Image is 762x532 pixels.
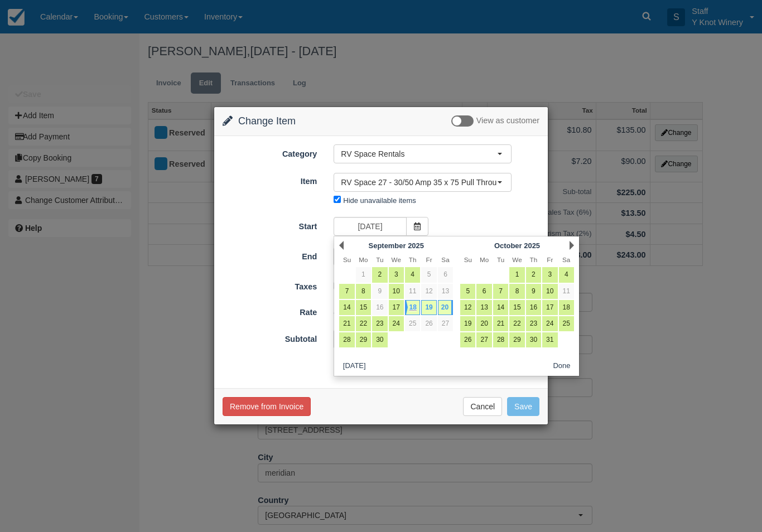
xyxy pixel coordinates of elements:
[339,300,354,315] a: 14
[509,284,524,299] a: 8
[509,332,524,347] a: 29
[389,316,404,331] a: 24
[493,316,508,331] a: 21
[369,241,406,250] span: September
[325,304,548,322] div: 3 Days @ $45.00
[559,316,574,331] a: 25
[405,284,420,299] a: 11
[405,300,420,315] a: 18
[509,316,524,331] a: 22
[426,256,432,263] span: Friday
[339,359,370,373] button: [DATE]
[421,284,436,299] a: 12
[480,256,489,263] span: Monday
[214,330,325,345] label: Subtotal
[438,300,453,315] a: 20
[542,316,557,331] a: 24
[409,256,417,263] span: Thursday
[542,332,557,347] a: 31
[476,332,491,347] a: 27
[214,144,325,160] label: Category
[339,316,354,331] a: 21
[356,316,371,331] a: 22
[559,300,574,315] a: 18
[493,284,508,299] a: 7
[356,332,371,347] a: 29
[372,267,387,282] a: 2
[476,316,491,331] a: 20
[334,144,512,163] button: RV Space Rentals
[494,241,522,250] span: October
[476,300,491,315] a: 13
[547,256,553,263] span: Friday
[526,332,541,347] a: 30
[356,267,371,282] a: 1
[343,196,416,205] label: Hide unavailable items
[497,256,504,263] span: Tuesday
[356,300,371,315] a: 15
[405,267,420,282] a: 4
[526,316,541,331] a: 23
[526,300,541,315] a: 16
[341,148,497,159] span: RV Space Rentals
[441,256,449,263] span: Saturday
[421,316,436,331] a: 26
[542,267,557,282] a: 3
[214,217,325,233] label: Start
[463,397,502,416] button: Cancel
[376,256,383,263] span: Tuesday
[562,256,570,263] span: Saturday
[549,359,575,373] button: Done
[524,241,540,250] span: 2025
[405,316,420,331] a: 25
[214,303,325,318] label: Rate
[507,397,539,416] button: Save
[339,332,354,347] a: 28
[476,117,539,125] span: View as customer
[334,173,512,192] button: RV Space 27 - 30/50 Amp 35 x 75 Pull Through
[542,300,557,315] a: 17
[372,284,387,299] a: 9
[509,300,524,315] a: 15
[238,115,296,127] span: Change Item
[392,256,401,263] span: Wednesday
[421,267,436,282] a: 5
[542,284,557,299] a: 10
[530,256,538,263] span: Thursday
[372,332,387,347] a: 30
[359,256,368,263] span: Monday
[438,284,453,299] a: 13
[372,316,387,331] a: 23
[493,332,508,347] a: 28
[512,256,522,263] span: Wednesday
[223,397,311,416] button: Remove from Invoice
[460,332,475,347] a: 26
[464,256,472,263] span: Sunday
[408,241,424,250] span: 2025
[356,284,371,299] a: 8
[214,172,325,187] label: Item
[559,284,574,299] a: 11
[570,241,574,250] a: Next
[339,284,354,299] a: 7
[341,177,497,188] span: RV Space 27 - 30/50 Amp 35 x 75 Pull Through
[389,300,404,315] a: 17
[389,267,404,282] a: 3
[438,267,453,282] a: 6
[493,300,508,315] a: 14
[460,316,475,331] a: 19
[460,300,475,315] a: 12
[421,300,436,315] a: 19
[389,284,404,299] a: 10
[559,267,574,282] a: 4
[526,284,541,299] a: 9
[438,316,453,331] a: 27
[343,256,351,263] span: Sunday
[214,247,325,263] label: End
[509,267,524,282] a: 1
[372,300,387,315] a: 16
[214,277,325,293] label: Taxes
[460,284,475,299] a: 5
[526,267,541,282] a: 2
[339,241,344,250] a: Prev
